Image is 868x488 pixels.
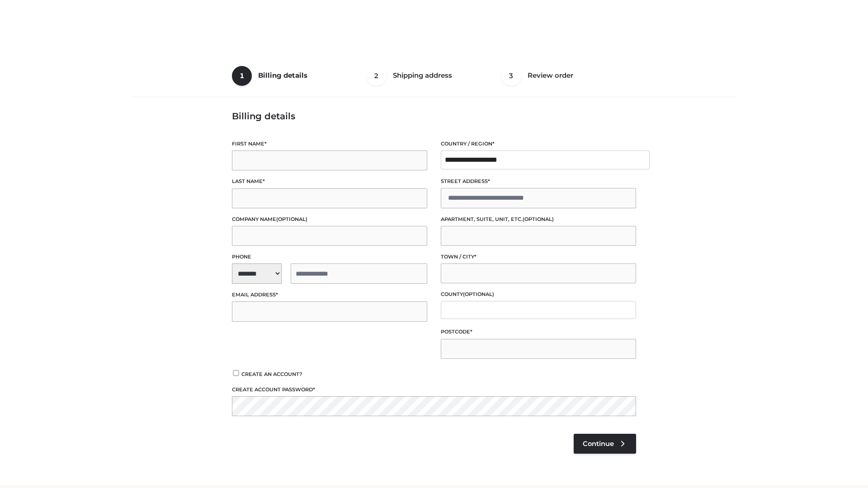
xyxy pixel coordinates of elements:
label: Email address [232,291,427,299]
h3: Billing details [232,111,636,122]
a: Continue [574,434,636,454]
label: Postcode [441,328,636,336]
label: Town / City [441,253,636,261]
label: First name [232,140,427,148]
span: Create an account? [241,371,302,377]
label: Phone [232,253,427,261]
span: Continue [583,440,614,448]
span: 3 [501,66,521,86]
span: 1 [232,66,252,86]
span: (optional) [523,216,554,222]
span: 2 [367,66,387,86]
span: Billing details [258,71,307,80]
label: Company name [232,215,427,224]
label: Last name [232,177,427,186]
label: Street address [441,177,636,186]
input: Create an account? [232,370,240,376]
label: Create account password [232,385,636,394]
span: (optional) [276,216,307,222]
span: Shipping address [393,71,452,80]
label: County [441,290,636,299]
span: (optional) [463,291,494,297]
label: Apartment, suite, unit, etc. [441,215,636,224]
label: Country / Region [441,140,636,148]
span: Review order [528,71,573,80]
